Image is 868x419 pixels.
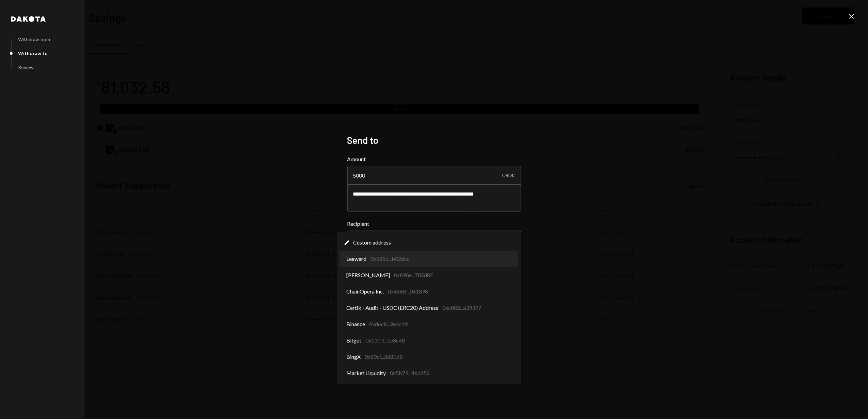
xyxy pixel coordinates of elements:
[18,64,34,70] div: Review
[346,353,361,361] span: BingX
[369,320,408,328] div: 0xd6c8...9e4cd9
[347,155,521,163] label: Amount
[18,50,48,56] div: Withdraw to
[347,220,521,228] label: Recipient
[388,287,428,296] div: 0x466B...041898
[347,134,521,147] h2: Send to
[346,255,366,263] span: Leeward
[346,304,438,312] span: Certik - Audit - USDC (ERC20) Address
[346,320,365,328] span: Binance
[390,369,430,377] div: 0x5b79...46d456
[346,336,361,345] span: Bitget
[370,255,410,263] div: 0x585d...b02dcc
[347,231,521,250] button: Recipient
[353,238,391,247] span: Custom address
[503,166,516,185] div: USDC
[365,353,403,361] div: 0x80cf...2d81d8
[442,304,481,312] div: 0xc002...a39377
[365,336,406,345] div: 0x13C3...1e8c4B
[346,271,390,279] span: [PERSON_NAME]
[346,287,384,296] span: ChainOpera Inc.
[346,369,386,377] span: Market Liquidity
[394,271,433,279] div: 0x890e...705d8E
[347,166,521,185] input: Enter amount
[18,36,50,42] div: Withdraw from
